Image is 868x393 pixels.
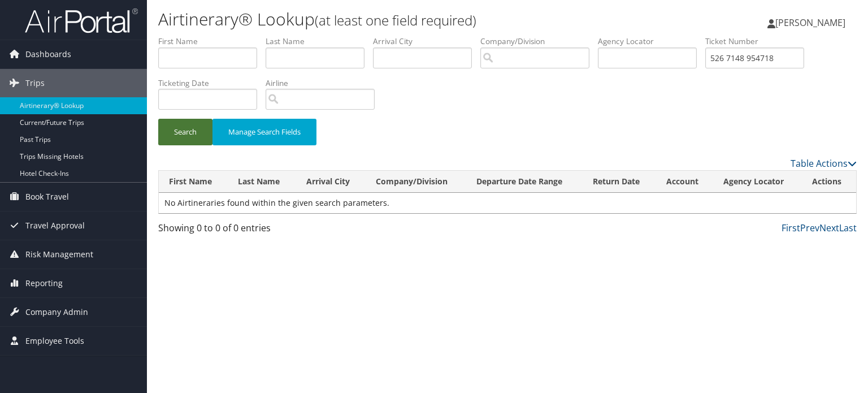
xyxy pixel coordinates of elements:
[25,40,71,68] span: Dashboards
[158,221,320,240] div: Showing 0 to 0 of 0 entries
[159,193,856,213] td: No Airtineraries found within the given search parameters.
[791,157,857,170] a: Table Actions
[228,171,296,193] th: Last Name: activate to sort column ascending
[366,171,466,193] th: Company/Division
[598,36,705,47] label: Agency Locator
[25,183,69,211] span: Book Travel
[782,222,800,234] a: First
[819,222,839,234] a: Next
[480,36,598,47] label: Company/Division
[373,36,480,47] label: Arrival City
[266,36,373,47] label: Last Name
[25,269,63,297] span: Reporting
[767,6,857,40] a: [PERSON_NAME]
[158,7,624,31] h1: Airtinerary® Lookup
[25,327,84,355] span: Employee Tools
[583,171,656,193] th: Return Date: activate to sort column ascending
[25,211,85,240] span: Travel Approval
[656,171,714,193] th: Account: activate to sort column ascending
[159,171,228,193] th: First Name: activate to sort column ascending
[25,298,88,326] span: Company Admin
[158,119,212,145] button: Search
[25,240,93,269] span: Risk Management
[713,171,801,193] th: Agency Locator: activate to sort column ascending
[158,77,266,89] label: Ticketing Date
[266,77,383,89] label: Airline
[800,222,819,234] a: Prev
[466,171,582,193] th: Departure Date Range: activate to sort column ascending
[839,222,857,234] a: Last
[296,171,366,193] th: Arrival City: activate to sort column ascending
[315,11,476,29] small: (at least one field required)
[25,7,138,34] img: airportal-logo.png
[158,36,266,47] label: First Name
[802,171,856,193] th: Actions
[705,36,813,47] label: Ticket Number
[25,69,45,97] span: Trips
[775,16,845,29] span: [PERSON_NAME]
[212,119,316,145] button: Manage Search Fields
